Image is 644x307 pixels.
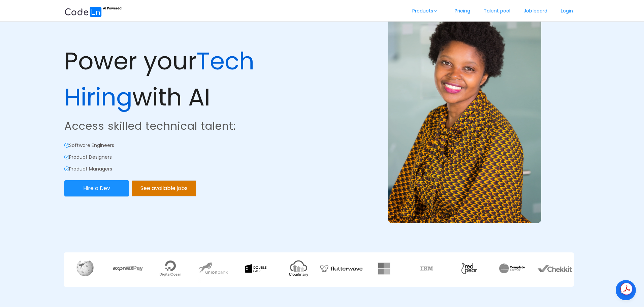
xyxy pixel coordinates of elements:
[320,256,363,280] img: flutter.513ce320.webp
[64,165,321,173] p: Product Managers
[198,253,228,283] img: union.a1ab9f8d.webp
[64,166,69,171] i: icon: check-circle
[459,261,480,276] img: 3JiQAAAAAABZABt8ruoJIq32+N62SQO0hFKGtpKBtqUKlH8dAofS56CJ7FppICrj1pHkAOPKAAA=
[64,155,69,159] i: icon: check-circle
[64,154,321,161] p: Product Designers
[245,264,266,273] img: gdp.f5de0a9d.webp
[64,142,321,149] p: Software Engineers
[76,260,94,276] img: wikipedia.924a3bd0.webp
[64,180,129,196] button: Hire a Dev
[616,280,636,300] a: Open chat
[538,265,572,272] img: chekkit.0bccf985.webp
[378,262,390,275] img: fq4AAAAAAAAAAA=
[113,266,143,271] img: express.25241924.webp
[433,9,438,13] i: icon: down
[288,258,309,279] img: cloud.8900efb9.webp
[64,6,122,17] img: ai.87e98a1d.svg
[160,258,181,279] img: digitalocean.9711bae0.webp
[64,118,321,134] p: Access skilled technical talent:
[132,180,196,196] button: See available jobs
[64,143,69,148] i: icon: check-circle
[420,266,433,271] img: ibm.f019ecc1.webp
[64,43,321,115] p: Power your with AI
[499,264,525,273] img: xNYAAAAAA=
